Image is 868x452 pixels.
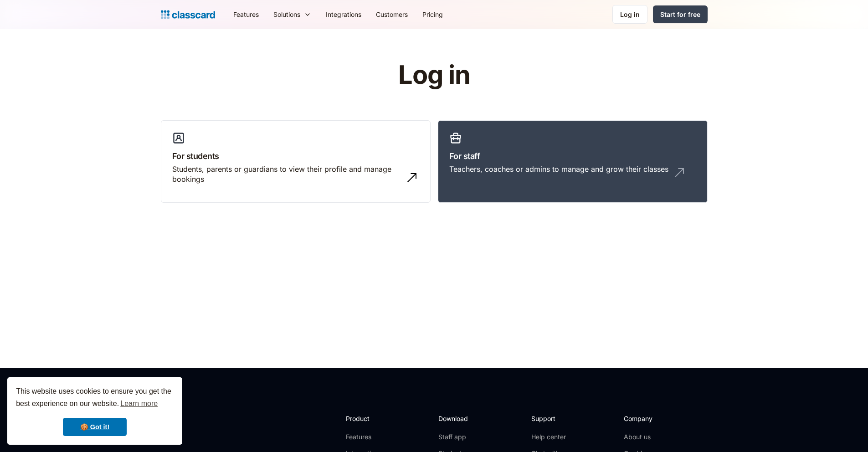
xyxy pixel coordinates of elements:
[612,5,647,24] a: Log in
[660,10,700,19] div: Start for free
[620,10,640,19] div: Log in
[438,414,476,423] h2: Download
[63,418,127,436] a: dismiss cookie message
[273,10,300,19] div: Solutions
[531,414,568,423] h2: Support
[624,414,684,423] h2: Company
[119,397,159,411] a: learn more about cookies
[438,120,708,203] a: For staffTeachers, coaches or admins to manage and grow their classes
[653,5,708,23] a: Start for free
[172,150,419,162] h3: For students
[318,4,369,25] a: Integrations
[289,61,579,89] h1: Log in
[226,4,266,25] a: Features
[624,432,684,442] a: About us
[172,164,401,185] div: Students, parents or guardians to view their profile and manage bookings
[266,4,318,25] div: Solutions
[531,432,568,442] a: Help center
[438,432,476,442] a: Staff app
[369,4,415,25] a: Customers
[7,377,182,445] div: cookieconsent
[161,8,215,21] a: home
[346,414,395,423] h2: Product
[161,120,431,203] a: For studentsStudents, parents or guardians to view their profile and manage bookings
[415,4,450,25] a: Pricing
[449,164,668,174] div: Teachers, coaches or admins to manage and grow their classes
[346,432,395,442] a: Features
[16,386,174,411] span: This website uses cookies to ensure you get the best experience on our website.
[449,150,696,162] h3: For staff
